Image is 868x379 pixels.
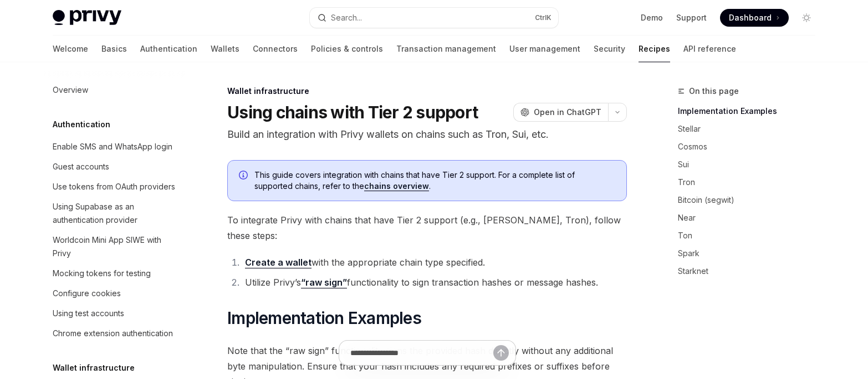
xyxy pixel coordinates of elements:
div: Using test accounts [53,307,124,320]
div: Enable SMS and WhatsApp login [53,140,172,153]
a: Basics [101,36,127,62]
button: Open in ChatGPT [513,103,608,122]
a: chains overview [364,181,429,191]
a: Spark [678,245,824,262]
a: Starknet [678,262,824,280]
div: Chrome extension authentication [53,327,173,340]
a: “raw sign” [301,277,347,288]
img: light logo [53,10,121,26]
div: Worldcoin Mini App SIWE with Privy [53,233,179,260]
svg: Info [239,171,250,182]
h5: Wallet infrastructure [53,361,135,375]
h1: Using chains with Tier 2 support [227,102,478,122]
h5: Authentication [53,118,110,131]
a: Create a wallet [245,257,312,268]
p: Build an integration with Privy wallets on chains such as Tron, Sui, etc. [227,127,627,142]
span: Implementation Examples [227,308,421,328]
button: Toggle dark mode [798,9,815,27]
button: Send message [493,345,509,361]
a: Dashboard [720,9,789,27]
a: Overview [44,80,186,100]
a: Sui [678,156,824,173]
a: Connectors [253,36,298,62]
a: Near [678,209,824,227]
span: Dashboard [729,12,772,23]
a: Authentication [140,36,197,62]
a: Ton [678,227,824,245]
a: Bitcoin (segwit) [678,191,824,209]
span: Open in ChatGPT [534,107,601,118]
a: Guest accounts [44,157,186,177]
a: Implementation Examples [678,102,824,120]
a: Using Supabase as an authentication provider [44,197,186,230]
a: Use tokens from OAuth providers [44,177,186,197]
a: Enable SMS and WhatsApp login [44,137,186,157]
a: Using test accounts [44,303,186,323]
a: Support [676,12,707,23]
li: Utilize Privy’s functionality to sign transaction hashes or message hashes. [242,275,627,290]
a: Mocking tokens for testing [44,263,186,283]
a: Worldcoin Mini App SIWE with Privy [44,230,186,263]
a: Tron [678,173,824,191]
a: Recipes [639,36,670,62]
span: On this page [689,84,739,98]
div: Use tokens from OAuth providers [53,180,175,193]
div: Guest accounts [53,160,109,173]
div: Mocking tokens for testing [53,267,151,280]
button: Search...CtrlK [310,8,558,28]
span: This guide covers integration with chains that have Tier 2 support. For a complete list of suppor... [254,169,615,192]
a: Stellar [678,120,824,138]
div: Using Supabase as an authentication provider [53,200,179,227]
a: Policies & controls [311,36,383,62]
div: Wallet infrastructure [227,86,627,97]
li: with the appropriate chain type specified. [242,255,627,270]
a: Chrome extension authentication [44,323,186,343]
a: Cosmos [678,138,824,156]
a: Demo [641,12,663,23]
a: Welcome [53,36,88,62]
a: Security [594,36,625,62]
div: Search... [331,11,362,24]
a: User management [509,36,580,62]
div: Configure cookies [53,287,121,300]
a: API reference [683,36,736,62]
a: Transaction management [396,36,496,62]
span: Ctrl K [535,13,552,22]
div: Overview [53,83,88,97]
a: Wallets [211,36,239,62]
span: To integrate Privy with chains that have Tier 2 support (e.g., [PERSON_NAME], Tron), follow these... [227,212,627,243]
a: Configure cookies [44,283,186,303]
